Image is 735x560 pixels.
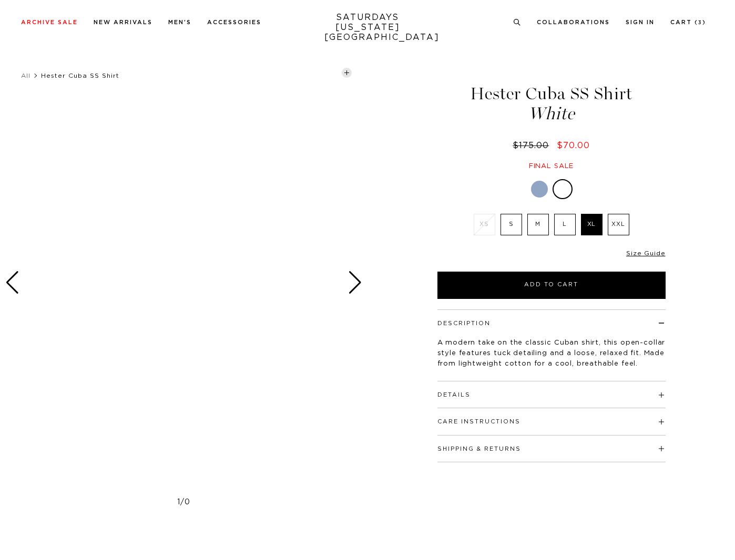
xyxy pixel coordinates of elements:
[527,214,549,235] label: M
[554,214,576,235] label: L
[437,272,666,299] button: Add to Cart
[626,250,665,256] a: Size Guide
[41,72,119,79] span: Hester Cuba SS Shirt
[21,19,78,25] a: Archive Sale
[670,19,706,25] a: Cart (3)
[177,499,180,506] span: 1
[436,85,667,122] h1: Hester Cuba SS Shirt
[437,392,471,398] button: Details
[168,19,191,25] a: Men's
[348,271,362,294] div: Next slide
[185,499,190,506] span: 0
[608,214,629,235] label: XXL
[436,162,667,171] div: Final sale
[626,19,655,25] a: Sign In
[324,13,411,43] a: SATURDAYS[US_STATE][GEOGRAPHIC_DATA]
[437,446,521,452] button: Shipping & Returns
[698,20,702,25] small: 3
[501,214,522,235] label: S
[437,419,520,424] button: Care Instructions
[94,19,152,25] a: New Arrivals
[513,141,553,150] del: $175.00
[21,72,30,79] a: All
[207,19,261,25] a: Accessories
[437,320,491,326] button: Description
[537,19,610,25] a: Collaborations
[436,105,667,122] span: White
[557,141,590,150] span: $70.00
[581,214,603,235] label: XL
[5,271,19,294] div: Previous slide
[437,338,666,369] p: A modern take on the classic Cuban shirt, this open-collar style features tuck detailing and a lo...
